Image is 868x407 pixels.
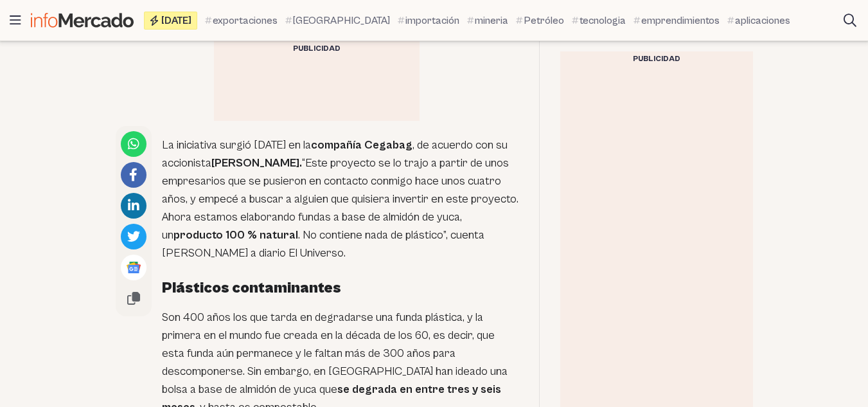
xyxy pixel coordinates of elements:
[173,228,298,242] strong: producto 100 % natural
[735,13,790,28] span: aplicaciones
[205,13,278,28] a: exportaciones
[31,13,134,28] img: Infomercado Ecuador logo
[516,13,564,28] a: Petróleo
[524,13,564,28] span: Petróleo
[560,51,753,67] div: Publicidad
[405,13,459,28] span: importación
[214,41,420,57] div: Publicidad
[727,13,790,28] a: aplicaciones
[467,13,508,28] a: mineria
[633,13,720,28] a: emprendimientos
[572,13,626,28] a: tecnologia
[311,138,412,152] strong: compañía Cegabag
[293,13,390,28] span: [GEOGRAPHIC_DATA]
[641,13,720,28] span: emprendimientos
[162,136,518,262] p: La iniciativa surgió [DATE] en la , de acuerdo con su accionista “Este proyecto se lo trajo a par...
[211,156,302,170] strong: [PERSON_NAME].
[580,13,626,28] span: tecnologia
[285,13,390,28] a: [GEOGRAPHIC_DATA]
[126,260,141,275] img: Google News logo
[161,15,191,26] span: [DATE]
[475,13,508,28] span: mineria
[398,13,459,28] a: importación
[213,13,278,28] span: exportaciones
[162,279,341,297] strong: Plásticos contaminantes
